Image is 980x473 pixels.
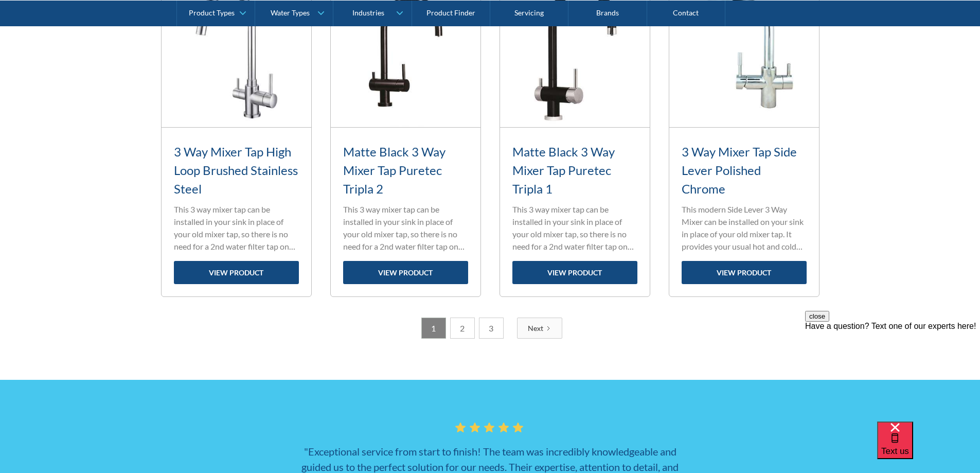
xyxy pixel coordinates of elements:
[352,8,384,17] div: Industries
[450,318,475,339] a: 2
[174,143,299,198] h3: 3 Way Mixer Tap High Loop Brushed Stainless Steel
[877,422,980,473] iframe: podium webchat widget bubble
[528,323,543,334] div: Next
[189,8,235,17] div: Product Types
[343,203,468,253] p: This 3 way mixer tap can be installed in your sink in place of your old mixer tap, so there is no...
[512,203,637,253] p: This 3 way mixer tap can be installed in your sink in place of your old mixer tap, so there is no...
[174,203,299,253] p: This 3 way mixer tap can be installed in your sink in place of your old mixer tap, so there is no...
[479,318,504,339] a: 3
[682,261,807,284] a: view product
[512,143,637,198] h3: Matte Black 3 Way Mixer Tap Puretec Tripla 1
[343,261,468,284] a: view product
[517,318,562,339] a: Next Page
[682,203,807,253] p: This modern Side Lever 3 Way Mixer can be installed on your sink in place of your old mixer tap. ...
[161,318,819,339] div: List
[682,143,807,198] h3: 3 Way Mixer Tap Side Lever Polished Chrome
[343,143,468,198] h3: Matte Black 3 Way Mixer Tap Puretec Tripla 2
[512,261,637,284] a: view product
[271,8,310,17] div: Water Types
[805,311,980,434] iframe: podium webchat widget prompt
[421,318,446,339] a: 1
[174,261,299,284] a: view product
